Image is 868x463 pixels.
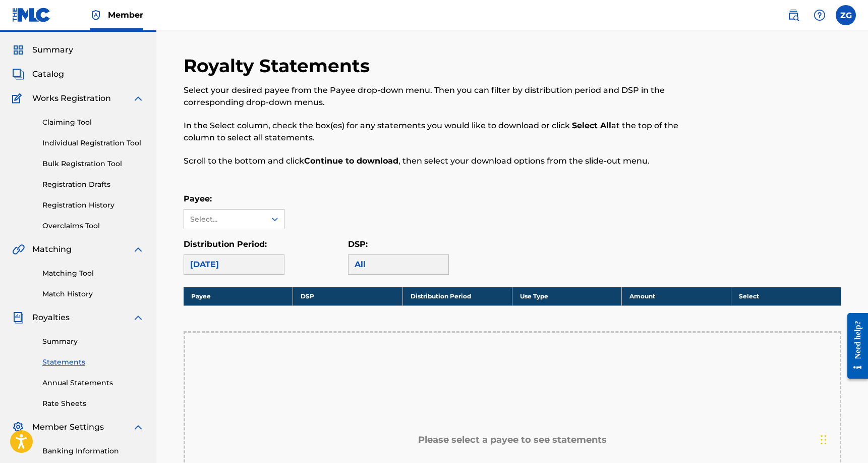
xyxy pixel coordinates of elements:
th: Amount [622,287,731,305]
a: Overclaims Tool [42,221,144,231]
img: Summary [12,44,24,56]
img: Matching [12,243,25,255]
img: expand [132,312,144,324]
img: MLC Logo [12,8,51,22]
th: Distribution Period [402,287,512,305]
div: User Menu [836,5,856,25]
a: Public Search [783,5,803,25]
h2: Royalty Statements [184,55,375,77]
h5: Please select a payee to see statements [418,434,607,446]
a: Bulk Registration Tool [42,159,144,169]
div: Help [809,5,830,25]
img: Works Registration [12,92,25,105]
a: CatalogCatalog [12,68,64,80]
a: Rate Sheets [42,398,144,409]
th: Payee [184,287,293,305]
img: help [814,9,826,21]
th: DSP [293,287,402,305]
th: Select [731,287,841,305]
a: Summary [42,336,144,347]
span: Royalties [32,312,70,324]
span: Matching [32,243,72,255]
img: Member Settings [12,421,24,433]
a: Claiming Tool [42,117,144,128]
img: Royalties [12,312,24,324]
img: expand [132,243,144,255]
img: Top Rightsholder [90,9,102,21]
img: Catalog [12,68,24,80]
label: Payee: [184,194,212,203]
span: Member Settings [32,421,104,433]
div: Drag [821,425,827,455]
p: In the Select column, check the box(es) for any statements you would like to download or click at... [184,120,690,144]
img: expand [132,421,144,433]
span: Member [108,9,143,21]
label: DSP: [348,239,368,249]
a: Individual Registration Tool [42,138,144,148]
strong: Select All [572,121,611,130]
a: Registration Drafts [42,179,144,190]
span: Catalog [32,68,64,80]
p: Scroll to the bottom and click , then select your download options from the slide-out menu. [184,155,690,167]
a: Matching Tool [42,268,144,279]
th: Use Type [512,287,621,305]
label: Distribution Period: [184,239,267,249]
iframe: Resource Center [840,305,868,386]
a: Annual Statements [42,378,144,388]
a: SummarySummary [12,44,73,56]
a: Statements [42,357,144,368]
a: Banking Information [42,446,144,456]
a: Registration History [42,200,144,211]
strong: Continue to download [304,156,398,166]
a: Match History [42,289,144,299]
div: Select... [190,214,259,225]
span: Summary [32,44,73,56]
img: search [787,9,799,21]
span: Works Registration [32,92,111,105]
img: expand [132,92,144,105]
p: Select your desired payee from the Payee drop-down menu. Then you can filter by distribution peri... [184,84,690,109]
iframe: Chat Widget [818,415,868,463]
